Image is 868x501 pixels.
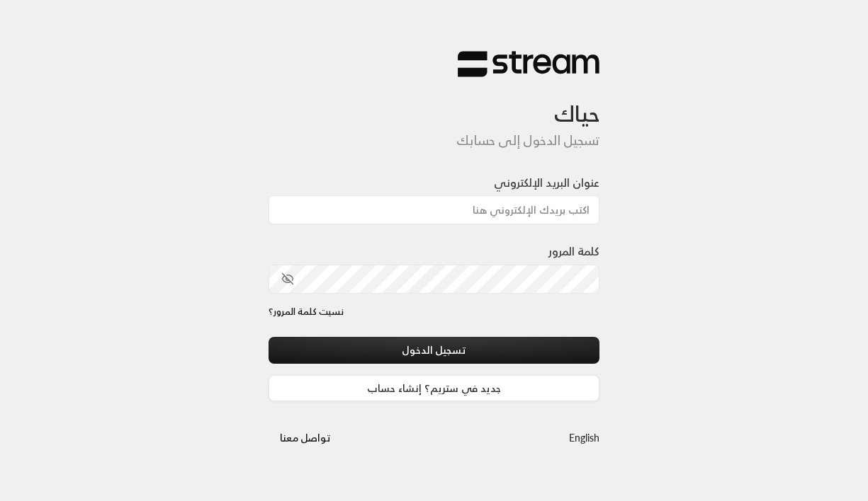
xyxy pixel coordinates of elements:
[269,305,344,319] a: نسيت كلمة المرور؟
[494,174,599,191] label: عنوان البريد الإلكتروني
[269,337,600,363] button: تسجيل الدخول
[569,425,599,451] a: English
[269,78,600,127] h3: حياك
[269,429,343,447] a: تواصل معنا
[269,425,343,451] button: تواصل معنا
[458,50,599,78] img: Stream Logo
[276,267,300,291] button: toggle password visibility
[269,195,600,224] input: اكتب بريدك الإلكتروني هنا
[269,133,600,149] h5: تسجيل الدخول إلى حسابك
[269,375,600,401] a: جديد في ستريم؟ إنشاء حساب
[548,243,599,260] label: كلمة المرور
